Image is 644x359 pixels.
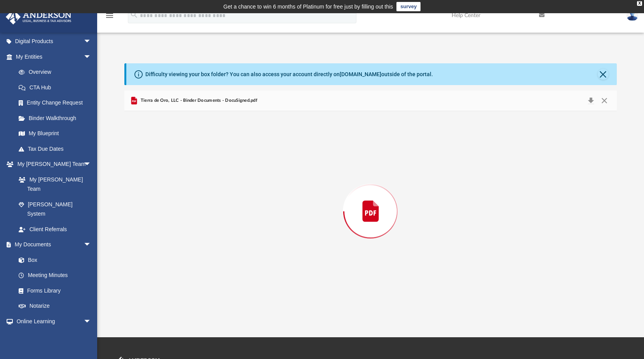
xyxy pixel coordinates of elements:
[11,197,99,221] a: [PERSON_NAME] System
[3,9,74,24] img: Anderson Advisors Platinum Portal
[145,70,433,78] div: Difficulty viewing your box folder? You can also access your account directly on outside of the p...
[584,95,598,106] button: Download
[11,329,99,345] a: Courses
[11,126,99,141] a: My Blueprint
[598,69,609,80] button: Close
[11,268,99,283] a: Meeting Minutes
[340,71,381,77] a: [DOMAIN_NAME]
[139,97,257,104] span: Tierra de Oro, LLC - Binder Documents - DocuSigned.pdf
[223,2,393,11] div: Get a chance to win 6 months of Platinum for free just by filling out this
[5,49,103,64] a: My Entitiesarrow_drop_down
[5,34,103,49] a: Digital Productsarrow_drop_down
[11,221,99,237] a: Client Referrals
[597,95,611,106] button: Close
[627,10,638,21] img: User Pic
[5,314,99,329] a: Online Learningarrow_drop_down
[5,237,99,253] a: My Documentsarrow_drop_down
[105,15,114,20] a: menu
[637,1,642,6] div: close
[84,237,99,253] span: arrow_drop_down
[11,80,103,95] a: CTA Hub
[84,49,99,65] span: arrow_drop_down
[5,157,99,172] a: My [PERSON_NAME] Teamarrow_drop_down
[124,91,616,312] div: Preview
[11,141,103,157] a: Tax Due Dates
[84,314,99,329] span: arrow_drop_down
[11,110,103,126] a: Binder Walkthrough
[84,34,99,50] span: arrow_drop_down
[11,283,95,298] a: Forms Library
[105,11,114,20] i: menu
[11,252,95,268] a: Box
[11,172,95,197] a: My [PERSON_NAME] Team
[130,10,138,19] i: search
[396,2,421,11] a: survey
[11,64,103,80] a: Overview
[11,95,103,111] a: Entity Change Request
[11,298,99,314] a: Notarize
[84,157,99,173] span: arrow_drop_down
